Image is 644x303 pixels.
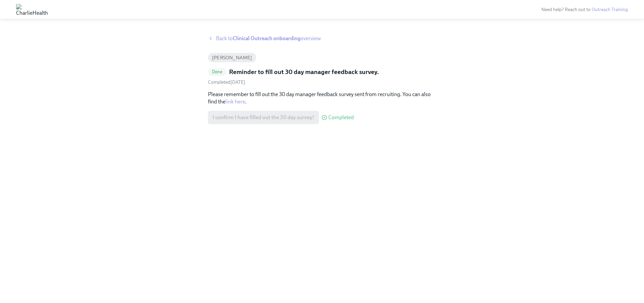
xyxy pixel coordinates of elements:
[208,79,245,85] span: Completed [DATE]
[592,7,628,12] a: Outreach Training
[208,35,436,42] a: Back toClinical Outreach onboardingoverview
[208,69,226,74] span: Done
[229,68,379,76] h5: Reminder to fill out 30 day manager feedback survey.
[225,98,245,105] a: link here
[233,35,301,42] strong: Clinical Outreach onboarding
[216,35,321,42] span: Back to overview
[541,7,628,12] span: Need help? Reach out to
[208,55,256,60] span: [PERSON_NAME]
[16,4,48,15] img: CharlieHealth
[208,91,436,105] p: Please remember to fill out the 30 day manager feedback survey sent from recruiting. You can also...
[328,115,354,120] span: Completed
